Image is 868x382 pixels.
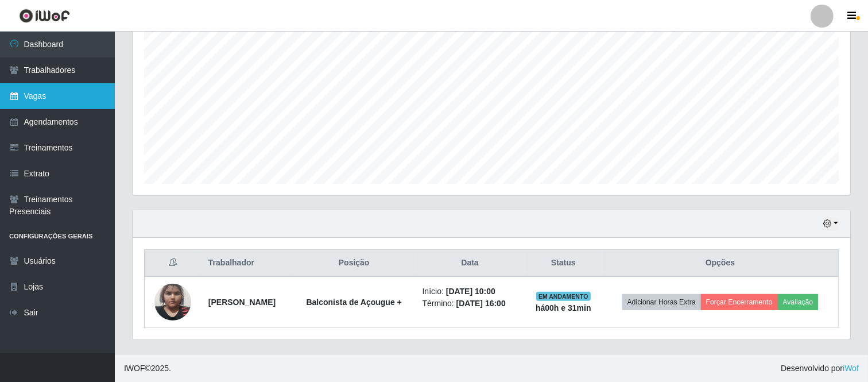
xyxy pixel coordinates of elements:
[307,298,402,307] strong: Balconista de Açougue +
[843,364,859,373] a: iWof
[124,362,171,375] span: © 2025 .
[423,298,518,310] li: Término:
[423,285,518,298] li: Início:
[602,250,838,277] th: Opções
[293,250,416,277] th: Posição
[19,9,70,23] img: CoreUI Logo
[446,287,495,296] time: [DATE] 10:00
[781,362,859,375] span: Desenvolvido por
[536,303,591,312] strong: há 00 h e 31 min
[536,292,591,301] span: EM ANDAMENTO
[778,294,819,310] button: Avaliação
[701,294,778,310] button: Forçar Encerramento
[525,250,602,277] th: Status
[208,298,276,307] strong: [PERSON_NAME]
[416,250,525,277] th: Data
[456,299,506,308] time: [DATE] 16:00
[154,277,191,326] img: 1701273073882.jpeg
[124,364,145,373] span: IWOF
[622,294,701,310] button: Adicionar Horas Extra
[201,250,293,277] th: Trabalhador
